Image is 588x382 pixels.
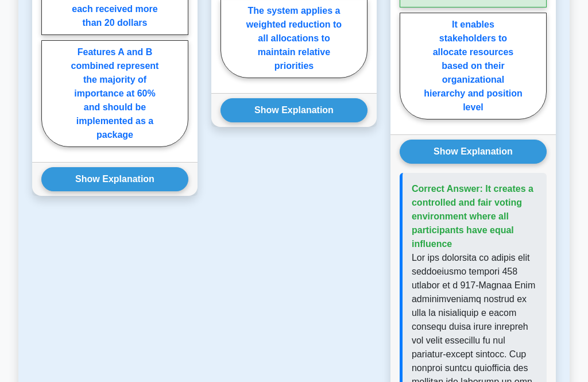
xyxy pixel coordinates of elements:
[41,167,188,191] button: Show Explanation
[412,184,533,249] span: Correct Answer: It creates a controlled and fair voting environment where all participants have e...
[400,140,547,164] button: Show Explanation
[41,40,188,147] label: Features A and B combined represent the majority of importance at 60% and should be implemented a...
[400,13,547,119] label: It enables stakeholders to allocate resources based on their organizational hierarchy and positio...
[220,98,367,122] button: Show Explanation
